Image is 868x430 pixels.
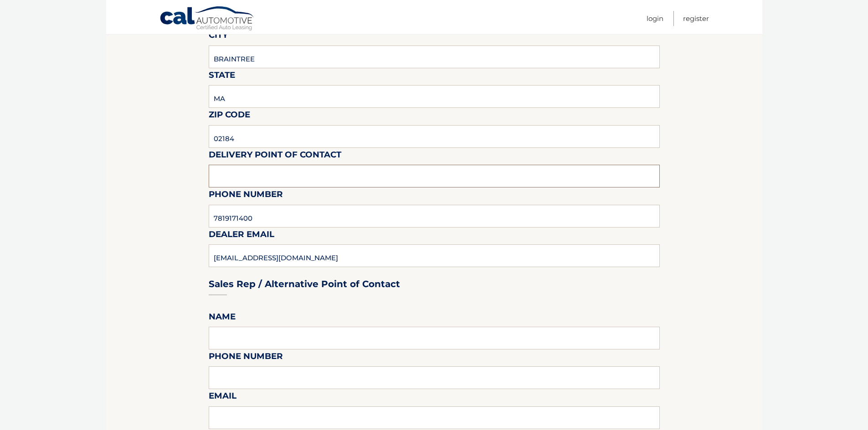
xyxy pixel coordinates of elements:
[209,68,235,85] label: State
[209,108,250,125] label: Zip Code
[209,389,236,406] label: Email
[209,187,283,204] label: Phone Number
[209,349,283,366] label: Phone Number
[683,11,709,26] a: Register
[159,6,255,32] a: Cal Automotive
[647,11,663,26] a: Login
[209,148,341,165] label: Delivery Point of Contact
[209,310,236,327] label: Name
[209,28,228,45] label: City
[209,228,274,244] label: Dealer Email
[209,278,400,290] h3: Sales Rep / Alternative Point of Contact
